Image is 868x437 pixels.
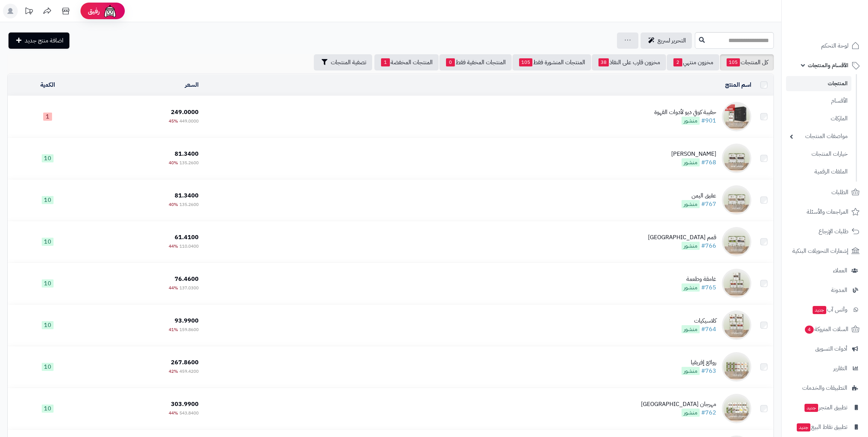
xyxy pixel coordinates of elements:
span: منشور [682,200,700,208]
a: تطبيق نقاط البيعجديد [786,418,864,436]
span: 44% [169,285,178,291]
span: 135.2600 [179,201,199,208]
a: لوحة التحكم [786,37,864,55]
span: منشور [682,367,700,375]
div: كلاسيكيات [682,317,716,325]
a: الطلبات [786,183,864,201]
span: 10 [42,279,54,288]
span: تطبيق نقاط البيع [796,422,847,432]
span: 40% [169,201,178,208]
span: الطلبات [831,187,848,197]
span: 10 [42,196,54,204]
span: تطبيق المتجر [804,402,847,413]
a: #767 [701,200,716,209]
span: 42% [169,368,178,375]
span: 41% [169,326,178,333]
span: طلبات الإرجاع [819,226,848,237]
span: السلات المتروكة [804,324,848,334]
a: مواصفات المنتجات [786,128,851,144]
a: المراجعات والأسئلة [786,203,864,221]
a: الملفات الرقمية [786,164,851,180]
span: 81.3400 [175,149,199,158]
button: تصفية المنتجات [314,54,372,70]
a: التطبيقات والخدمات [786,379,864,397]
span: 0 [446,58,455,66]
span: 459.4200 [179,368,199,375]
img: غامقة وطعمة [722,269,751,298]
a: التحرير لسريع [641,32,692,49]
span: منشور [682,117,700,125]
span: إشعارات التحويلات البنكية [792,246,848,256]
a: المدونة [786,281,864,299]
span: 159.8600 [179,326,199,333]
span: 137.0300 [179,285,199,291]
span: العملاء [833,265,847,276]
a: اضافة منتج جديد [8,32,69,49]
div: [PERSON_NAME] [671,150,716,158]
a: مخزون منتهي2 [667,54,719,70]
a: أدوات التسويق [786,340,864,358]
span: تصفية المنتجات [331,58,366,67]
span: جديد [813,306,826,314]
a: الأقسام [786,93,851,109]
a: #762 [701,408,716,417]
span: 38 [598,58,609,66]
span: 93.9900 [175,316,199,325]
span: 135.2600 [179,159,199,166]
span: وآتس آب [812,304,847,315]
span: المراجعات والأسئلة [807,207,848,217]
a: خيارات المنتجات [786,146,851,162]
a: إشعارات التحويلات البنكية [786,242,864,260]
img: حقيبة كوفي ديو لأدوات القهوة [722,102,751,131]
div: روائع إفريقيا [682,358,716,367]
span: 267.8600 [171,358,199,367]
img: ai-face.png [103,4,117,18]
a: اسم المنتج [725,80,751,89]
span: 4 [805,325,814,333]
a: المنتجات المخفية فقط0 [439,54,512,70]
span: منشور [682,242,700,250]
span: 10 [42,238,54,246]
span: 10 [42,321,54,329]
span: 249.0000 [171,108,199,117]
span: 10 [42,363,54,371]
a: المنتجات [786,76,851,91]
span: اضافة منتج جديد [25,36,64,45]
span: منشور [682,325,700,333]
a: مخزون قارب على النفاذ38 [592,54,666,70]
span: الأقسام والمنتجات [808,60,848,70]
a: التقارير [786,359,864,377]
span: 1 [43,113,52,121]
span: منشور [682,158,700,166]
span: جديد [797,423,810,431]
img: تركيش توينز [722,144,751,173]
a: المنتجات المنشورة فقط105 [512,54,591,70]
span: 105 [519,58,532,66]
a: كل المنتجات105 [720,54,774,70]
a: الماركات [786,111,851,127]
span: 449.0000 [179,118,199,124]
span: أدوات التسويق [815,344,847,354]
div: غامقة وطعمة [682,275,716,283]
div: عقيق اليمن [682,192,716,200]
a: #768 [701,158,716,167]
img: قمم إندونيسيا [722,227,751,257]
span: التقارير [833,363,847,374]
span: 2 [673,58,682,66]
span: التحرير لسريع [658,36,686,45]
span: منشور [682,409,700,417]
a: السلات المتروكة4 [786,320,864,338]
span: التطبيقات والخدمات [802,383,847,393]
span: 10 [42,405,54,413]
div: حقيبة كوفي ديو لأدوات القهوة [654,108,716,117]
a: الكمية [40,80,55,89]
a: العملاء [786,262,864,279]
span: 10 [42,154,54,162]
span: 543.8400 [179,410,199,416]
a: المنتجات المخفضة1 [374,54,439,70]
a: طلبات الإرجاع [786,223,864,240]
span: منشور [682,283,700,292]
span: 40% [169,159,178,166]
span: 44% [169,410,178,416]
span: 61.4100 [175,233,199,242]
